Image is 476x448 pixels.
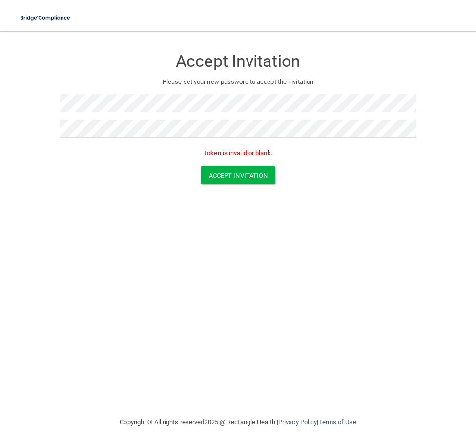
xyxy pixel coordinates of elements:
[60,52,416,70] h3: Accept Invitation
[201,166,276,184] button: Accept Invitation
[15,8,77,28] img: bridge_compliance_login_screen.278c3ca4.svg
[278,418,317,426] a: Privacy Policy
[60,407,416,438] div: Copyright © All rights reserved 2025 @ Rectangle Health | |
[318,418,356,426] a: Terms of Use
[67,76,409,88] p: Please set your new password to accept the invitation
[60,147,416,159] p: Token is invalid or blank.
